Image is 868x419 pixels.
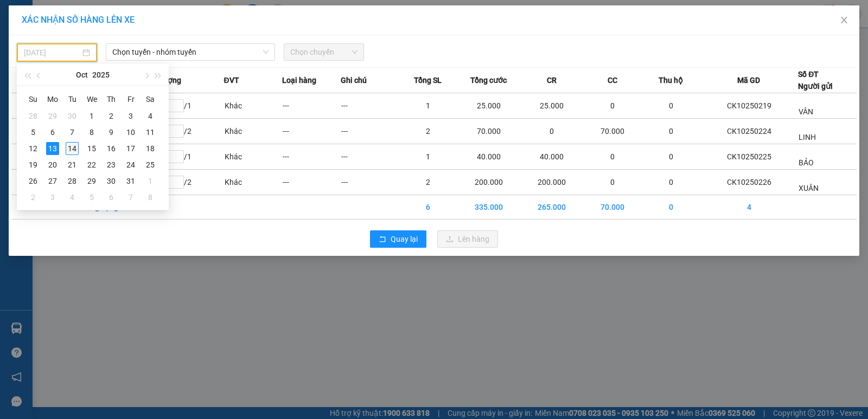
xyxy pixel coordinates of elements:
[82,189,101,205] td: 2025-11-05
[112,44,269,60] span: Chọn tuyến - nhóm tuyến
[224,74,239,86] span: ĐVT
[101,173,121,189] td: 2025-10-30
[66,175,79,188] div: 28
[399,195,457,220] td: 6
[24,47,80,59] input: 13/10/2025
[27,175,40,188] div: 26
[4,70,155,91] span: GIAO:
[76,64,88,86] button: Oct
[43,140,62,157] td: 2025-10-13
[124,126,137,139] div: 10
[46,175,59,188] div: 27
[700,119,799,144] td: CK10250224
[124,191,137,204] div: 7
[414,74,442,86] span: Tổng SL
[62,91,82,108] th: Tu
[700,144,799,170] td: CK10250225
[43,173,62,189] td: 2025-10-27
[66,126,79,139] div: 7
[282,93,341,119] td: ---
[144,175,157,188] div: 1
[150,93,224,119] td: / 1
[85,175,98,188] div: 29
[121,189,141,205] td: 2025-11-07
[224,119,283,144] td: Khác
[23,189,43,205] td: 2025-11-02
[583,144,642,170] td: 0
[82,140,101,157] td: 2025-10-15
[642,93,700,119] td: 0
[68,21,91,31] span: XUÂN
[105,109,118,123] div: 2
[121,124,141,140] td: 2025-10-10
[82,173,101,189] td: 2025-10-29
[282,119,341,144] td: ---
[58,59,101,69] span: TUẤN ANH
[121,140,141,157] td: 2025-10-17
[799,184,819,192] span: XUÂN
[282,74,316,86] span: Loại hàng
[105,191,118,204] div: 6
[22,21,91,31] span: VP Cầu Kè -
[82,108,101,124] td: 2025-10-01
[46,191,59,204] div: 3
[27,158,40,171] div: 19
[62,124,82,140] td: 2025-10-07
[150,144,224,170] td: / 1
[799,158,814,167] span: BẢO
[282,144,341,170] td: ---
[124,109,137,123] div: 3
[27,191,40,204] div: 2
[43,108,62,124] td: 2025-09-29
[141,91,160,108] th: Sa
[101,124,121,140] td: 2025-10-09
[457,195,520,220] td: 335.000
[66,191,79,204] div: 4
[121,91,141,108] th: Fr
[642,144,700,170] td: 0
[101,140,121,157] td: 2025-10-16
[282,170,341,195] td: ---
[105,158,118,171] div: 23
[82,124,101,140] td: 2025-10-08
[4,59,101,69] span: 0372293770 -
[642,119,700,144] td: 0
[341,93,399,119] td: ---
[520,195,583,220] td: 265.000
[457,93,520,119] td: 25.000
[46,142,59,155] div: 13
[23,108,43,124] td: 2025-09-28
[341,119,399,144] td: ---
[62,189,82,205] td: 2025-11-04
[62,173,82,189] td: 2025-10-28
[141,173,160,189] td: 2025-11-01
[737,74,760,86] span: Mã GD
[105,142,118,155] div: 16
[141,140,160,157] td: 2025-10-18
[829,5,859,36] button: Close
[642,195,700,220] td: 0
[263,49,269,55] span: down
[46,158,59,171] div: 20
[92,64,110,86] button: 2025
[82,91,101,108] th: We
[341,144,399,170] td: ---
[62,140,82,157] td: 2025-10-14
[36,6,126,16] strong: BIÊN NHẬN GỬI HÀNG
[700,195,799,220] td: 4
[799,133,816,141] span: LINH
[4,21,158,31] p: GỬI:
[101,157,121,173] td: 2025-10-23
[124,142,137,155] div: 17
[121,108,141,124] td: 2025-10-03
[224,144,283,170] td: Khác
[798,68,833,92] div: Số ĐT Người gửi
[66,109,79,123] div: 30
[391,233,418,245] span: Quay lại
[608,74,617,86] span: CC
[85,191,98,204] div: 5
[46,126,59,139] div: 6
[124,158,137,171] div: 24
[23,140,43,157] td: 2025-10-12
[520,93,583,119] td: 25.000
